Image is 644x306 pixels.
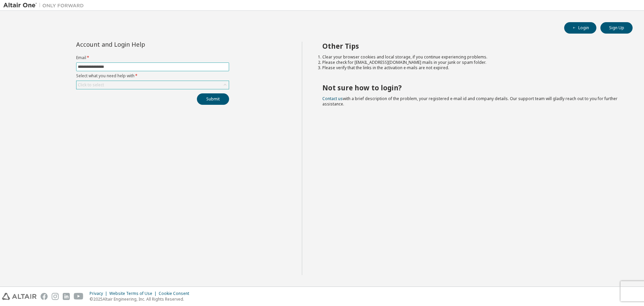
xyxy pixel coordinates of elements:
[197,93,229,105] button: Submit
[322,54,621,60] li: Clear your browser cookies and local storage, if you continue experiencing problems.
[41,293,48,300] img: facebook.svg
[63,293,70,300] img: linkedin.svg
[78,82,104,88] div: Click to select
[76,73,229,79] label: Select what you need help with
[109,291,159,296] div: Website Terms of Use
[2,293,37,300] img: altair_logo.svg
[76,42,199,47] div: Account and Login Help
[90,291,109,296] div: Privacy
[74,293,84,300] img: youtube.svg
[322,60,621,65] li: Please check for [EMAIL_ADDRESS][DOMAIN_NAME] mails in your junk or spam folder.
[600,22,633,34] button: Sign Up
[322,96,618,107] span: with a brief description of the problem, your registered e-mail id and company details. Our suppo...
[564,22,596,34] button: Login
[322,83,621,92] h2: Not sure how to login?
[322,42,621,50] h2: Other Tips
[322,96,343,101] a: Contact us
[3,2,87,9] img: Altair One
[52,293,59,300] img: instagram.svg
[76,55,229,60] label: Email
[76,81,229,89] div: Click to select
[322,65,621,71] li: Please verify that the links in the activation e-mails are not expired.
[90,296,193,302] p: © 2025 Altair Engineering, Inc. All Rights Reserved.
[159,291,193,296] div: Cookie Consent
